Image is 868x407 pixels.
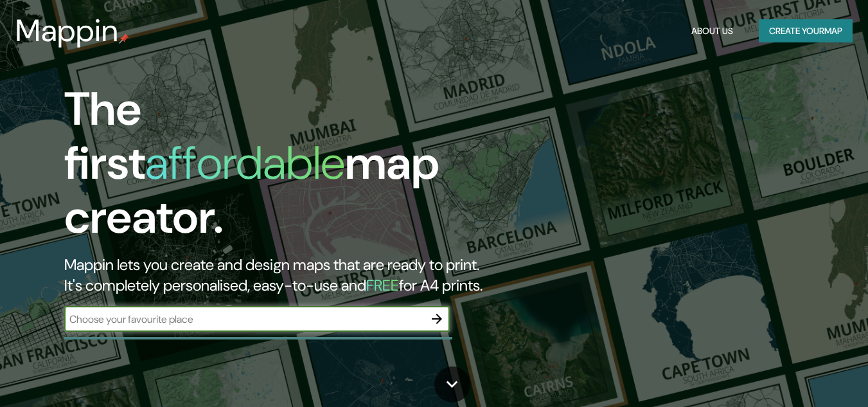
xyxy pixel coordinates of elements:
[64,82,499,255] h1: The first map creator.
[754,357,854,393] iframe: Help widget launcher
[366,275,399,295] h5: FREE
[15,13,119,49] h3: Mappin
[145,133,345,193] h1: affordable
[64,255,499,296] h2: Mappin lets you create and design maps that are ready to print. It's completely personalised, eas...
[119,33,129,44] img: mappin-pin
[686,19,738,43] button: About Us
[64,312,424,327] input: Choose your favourite place
[759,19,853,43] button: Create yourmap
